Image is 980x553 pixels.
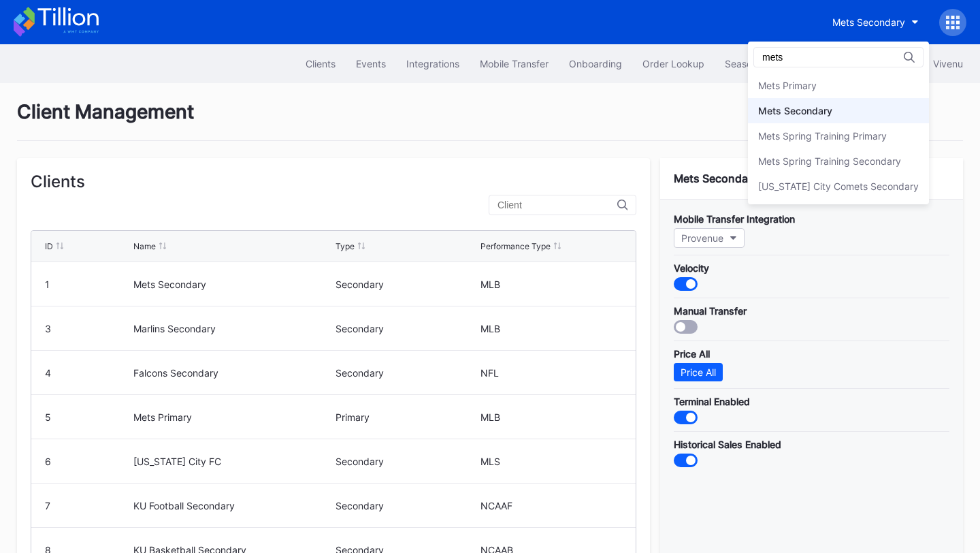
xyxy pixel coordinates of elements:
[758,155,901,167] div: Mets Spring Training Secondary
[758,80,817,91] div: Mets Primary
[762,52,881,63] input: Search
[758,105,832,116] div: Mets Secondary
[758,130,887,142] div: Mets Spring Training Primary
[758,180,919,192] div: [US_STATE] City Comets Secondary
